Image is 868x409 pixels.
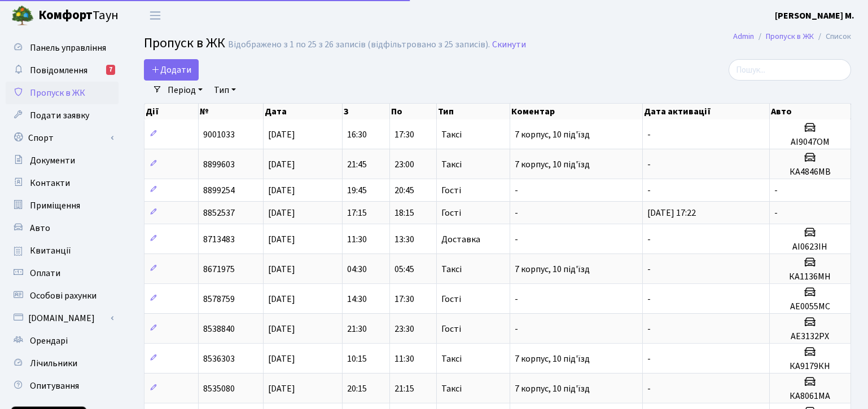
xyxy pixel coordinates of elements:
[647,207,696,219] span: [DATE] 17:22
[774,167,846,177] h5: КА4846МВ
[347,184,367,197] span: 19:45
[347,207,367,219] span: 17:15
[774,301,846,312] h5: АЕ0055МС
[6,352,119,375] a: Лічильники
[6,375,119,397] a: Опитування
[30,87,85,99] span: Пропуск в ЖК
[203,207,235,219] span: 8852537
[268,128,295,141] span: [DATE]
[144,33,225,53] span: Пропуск в ЖК
[30,64,87,77] span: Повідомлення
[203,353,235,365] span: 8536303
[515,184,518,197] span: -
[774,331,846,342] h5: АЕ3132РХ
[733,30,754,42] a: Admin
[6,307,119,330] a: [DOMAIN_NAME]
[203,158,235,171] span: 8899603
[390,104,437,119] th: По
[647,383,651,395] span: -
[394,323,414,335] span: 23:30
[643,104,770,119] th: Дата активації
[515,263,590,275] span: 7 корпус, 10 під'їзд
[774,272,846,282] h5: КА1136МН
[774,207,778,219] span: -
[6,217,119,239] a: Авто
[347,323,367,335] span: 21:30
[30,267,60,279] span: Оплати
[775,9,854,23] a: [PERSON_NAME] М.
[347,353,367,365] span: 10:15
[30,177,70,189] span: Контакти
[347,128,367,141] span: 16:30
[347,263,367,275] span: 04:30
[515,233,518,246] span: -
[30,109,89,122] span: Подати заявку
[394,207,414,219] span: 18:15
[515,293,518,305] span: -
[30,290,97,302] span: Особові рахунки
[268,383,295,395] span: [DATE]
[647,184,651,197] span: -
[441,235,480,244] span: Доставка
[106,65,115,75] div: 7
[347,158,367,171] span: 21:45
[268,323,295,335] span: [DATE]
[441,295,461,304] span: Гості
[30,154,75,167] span: Документи
[647,323,651,335] span: -
[441,265,462,274] span: Таксі
[144,104,199,119] th: Дії
[394,128,414,141] span: 17:30
[6,59,119,82] a: Повідомлення7
[268,293,295,305] span: [DATE]
[30,199,80,212] span: Приміщення
[163,81,207,100] a: Період
[774,391,846,402] h5: КА8061МА
[437,104,510,119] th: Тип
[394,158,414,171] span: 23:00
[347,383,367,395] span: 20:15
[647,293,651,305] span: -
[716,25,868,48] nav: breadcrumb
[199,104,264,119] th: №
[30,42,106,54] span: Панель управління
[647,233,651,246] span: -
[515,383,590,395] span: 7 корпус, 10 під'їзд
[510,104,643,119] th: Коментар
[394,263,414,275] span: 05:45
[264,104,343,119] th: Дата
[203,383,235,395] span: 8535080
[6,172,119,194] a: Контакти
[268,158,295,171] span: [DATE]
[203,184,235,197] span: 8899254
[774,184,778,197] span: -
[647,263,651,275] span: -
[441,160,462,169] span: Таксі
[394,233,414,246] span: 13:30
[30,244,71,257] span: Квитанції
[30,335,68,347] span: Орендарі
[268,263,295,275] span: [DATE]
[814,30,851,43] li: Список
[268,353,295,365] span: [DATE]
[141,6,169,25] button: Переключити навігацію
[515,128,590,141] span: 7 корпус, 10 під'їзд
[203,323,235,335] span: 8538840
[268,233,295,246] span: [DATE]
[38,6,119,25] span: Таун
[394,293,414,305] span: 17:30
[441,324,461,334] span: Гості
[347,233,367,246] span: 11:30
[441,384,462,393] span: Таксі
[6,149,119,172] a: Документи
[6,104,119,127] a: Подати заявку
[6,330,119,352] a: Орендарі
[6,37,119,59] a: Панель управління
[343,104,389,119] th: З
[6,82,119,104] a: Пропуск в ЖК
[441,354,462,363] span: Таксі
[6,262,119,284] a: Оплати
[394,353,414,365] span: 11:30
[729,59,851,81] input: Пошук...
[6,239,119,262] a: Квитанції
